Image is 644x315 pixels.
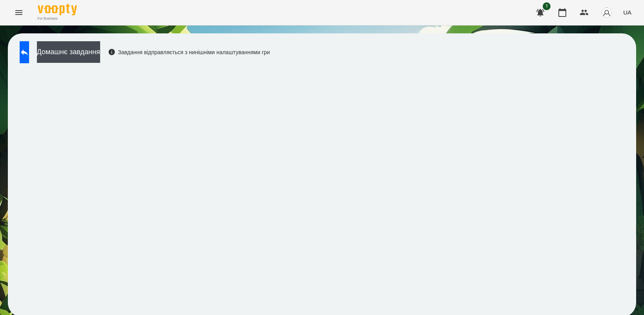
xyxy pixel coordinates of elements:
[620,5,635,20] button: UA
[38,4,77,15] img: Voopty Logo
[543,2,551,10] span: 1
[9,3,28,22] button: Menu
[38,16,77,21] span: For Business
[623,8,631,16] span: UA
[601,7,612,18] img: avatar_s.png
[37,41,100,63] button: Домашнє завдання
[108,48,270,56] div: Завдання відправляється з нинішніми налаштуваннями гри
